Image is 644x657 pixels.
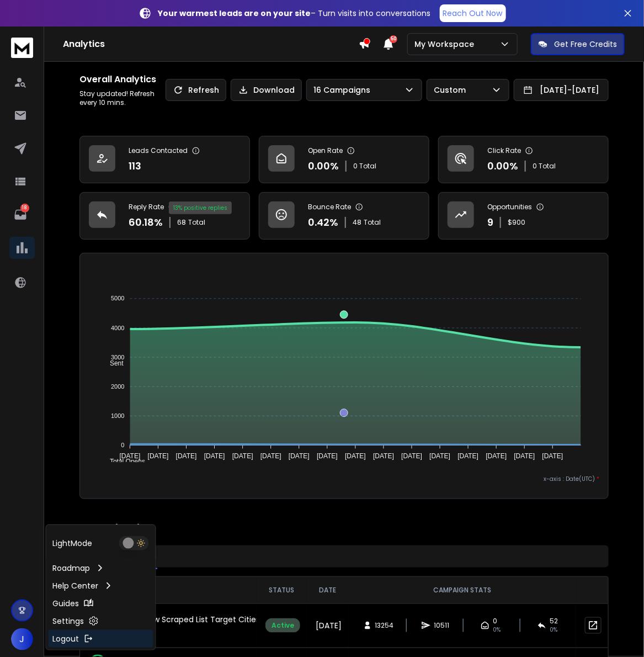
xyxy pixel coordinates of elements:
tspan: 2000 [111,383,124,390]
button: J [11,628,33,650]
a: Open Rate0.00%0 Total [259,136,429,183]
strong: Your warmest leads are on your site [158,8,311,19]
div: 13 % positive replies [169,202,232,214]
span: 68 [177,218,186,227]
p: Custom [434,84,470,96]
p: Get Free Credits [554,39,617,50]
p: Light Mode [53,538,93,549]
button: Refresh [166,79,226,101]
h1: Analytics [63,38,359,51]
tspan: [DATE] [317,453,338,460]
p: Help Center [53,580,99,591]
tspan: 4000 [111,325,124,331]
span: 0 % [550,626,557,634]
a: 18 [9,204,31,226]
td: [DATE] [307,603,348,648]
p: Bounce Rate [308,203,351,211]
img: logo [11,38,33,58]
td: Pod Plug New Scraped List Target Cities 30k [80,604,257,635]
p: Click Rate [487,146,521,155]
p: Opportunities [487,203,532,211]
span: Total [364,218,381,227]
span: Sent [102,359,124,367]
tspan: 1000 [111,412,124,419]
span: 48 [353,218,361,227]
span: Total [188,218,205,227]
tspan: [DATE] [289,453,310,460]
span: 52 [550,617,558,626]
p: Logout [53,633,79,644]
p: – Turn visits into conversations [158,8,431,19]
p: Leads Contacted [129,146,188,155]
button: [DATE]-[DATE] [514,79,609,101]
p: 16 Campaigns [313,84,375,96]
span: 13254 [375,621,394,630]
tspan: [DATE] [402,453,423,460]
a: Leads Contacted113 [79,136,250,183]
p: Settings [53,616,84,627]
p: 0.42 % [308,215,338,230]
p: $ 900 [508,218,525,227]
p: Refresh [188,84,219,96]
tspan: [DATE] [148,453,169,460]
p: Reply Rate [129,203,164,211]
div: Active [265,618,300,633]
span: 50 [390,35,397,43]
a: Help Center [49,577,153,595]
span: 0 [493,617,497,626]
p: 60.18 % [129,215,163,230]
th: DATE [307,577,348,603]
a: Guides [49,595,153,612]
tspan: [DATE] [373,453,394,460]
p: x-axis : Date(UTC) [89,475,599,483]
p: Download [253,84,295,96]
p: Open Rate [308,146,343,155]
button: Download [231,79,302,101]
p: My Workspace [414,39,478,50]
tspan: [DATE] [176,453,197,460]
p: 113 [129,158,141,174]
tspan: [DATE] [458,453,479,460]
p: 9 [487,215,493,230]
a: Bounce Rate0.42%48Total [259,192,429,240]
a: Reply Rate60.18%68Total13% positive replies [79,192,250,240]
a: Opportunities9$900 [438,192,609,240]
h2: Campaign List [79,521,609,534]
h1: Overall Analytics [79,73,166,86]
tspan: [DATE] [204,453,225,460]
p: 0 Total [533,162,556,171]
p: Guides [53,598,79,609]
a: Click Rate0.00%0 Total [438,136,609,183]
a: Roadmap [49,559,153,577]
span: 0% [493,626,501,634]
p: Stay updated! Refresh every 10 mins. [79,89,166,107]
tspan: [DATE] [260,453,281,460]
tspan: 5000 [111,295,124,302]
tspan: 0 [121,442,124,448]
button: Get Free Credits [531,33,625,55]
p: 0.00 % [487,158,518,174]
tspan: [DATE] [345,453,366,460]
p: Reach Out Now [443,8,503,19]
tspan: [DATE] [430,453,451,460]
tspan: [DATE] [486,453,507,460]
a: Reach Out Now [440,4,506,22]
span: 10511 [434,621,449,630]
th: CAMPAIGN STATS [348,577,576,603]
tspan: [DATE] [514,453,535,460]
p: Roadmap [53,563,91,574]
p: 18 [20,204,29,213]
tspan: [DATE] [542,453,563,460]
th: CAMPAIGN NAME [80,577,257,603]
th: STATUS [257,577,307,603]
tspan: [DATE] [120,453,141,460]
p: 0.00 % [308,158,339,174]
p: 0 Total [353,162,376,171]
a: Settings [49,612,153,630]
tspan: [DATE] [232,453,253,460]
span: Total Opens [102,458,145,465]
tspan: 3000 [111,354,124,361]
